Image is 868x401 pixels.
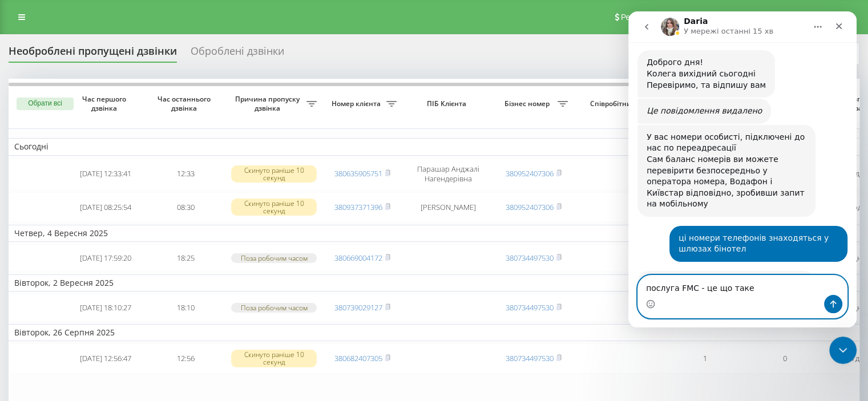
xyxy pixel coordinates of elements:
[146,158,225,190] td: 12:33
[17,98,74,110] button: Обрати всі
[146,294,225,322] td: 18:10
[334,253,382,263] a: 380669004172
[745,343,825,374] td: 0
[9,45,177,63] div: Необроблені пропущені дзвінки
[18,288,27,297] button: Вибір емодзі
[328,99,386,108] span: Номер клієнта
[196,283,214,302] button: Надіслати повідомлення…
[402,192,494,222] td: [PERSON_NAME]
[146,244,225,272] td: 18:25
[66,343,146,374] td: [DATE] 12:56:47
[231,199,317,216] div: Скинуто раніше 10 секунд
[146,192,225,222] td: 08:30
[9,260,187,341] div: В будь-якому разі, у нас немає інформації по балансу, бо номери не наші
[66,192,146,222] td: [DATE] 08:25:54
[506,353,554,363] a: 380734497530
[506,302,554,313] a: 380734497530
[402,158,494,190] td: Парашар Анджалі Нагендерівна
[621,13,705,22] span: Реферальна програма
[66,294,146,322] td: [DATE] 18:10:27
[9,260,219,350] div: Daria каже…
[75,95,136,112] span: Час першого дзвінка
[412,99,484,108] span: ПІБ Клієнта
[231,303,317,313] div: Поза робочим часом
[231,165,317,183] div: Скинуто раніше 10 секунд
[231,253,317,263] div: Поза робочим часом
[334,302,382,313] a: 380739029127
[506,168,554,179] a: 380952407306
[579,99,649,108] span: Співробітник
[10,264,219,283] textarea: Повідомлення...
[665,343,745,374] td: 1
[155,95,216,112] span: Час останнього дзвінка
[334,202,382,212] a: 380937371396
[146,343,225,374] td: 12:56
[66,244,146,272] td: [DATE] 17:59:20
[191,45,284,63] div: Оброблені дзвінки
[506,253,554,263] a: 380734497530
[334,353,382,363] a: 380682407305
[334,168,382,179] a: 380635905751
[231,350,317,367] div: Скинуто раніше 10 секунд
[499,99,558,108] span: Бізнес номер
[506,202,554,212] a: 380952407306
[628,11,857,327] iframe: Intercom live chat
[829,337,857,364] iframe: Intercom live chat
[66,158,146,190] td: [DATE] 12:33:41
[231,95,306,112] span: Причина пропуску дзвінка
